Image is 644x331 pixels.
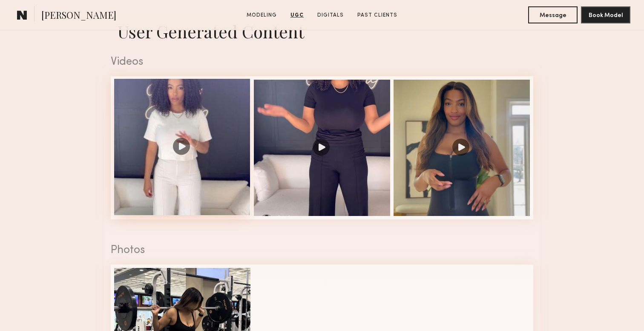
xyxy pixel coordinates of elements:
a: Past Clients [354,12,401,19]
a: Book Model [581,11,630,18]
a: Modeling [243,12,280,19]
button: Message [528,6,578,23]
a: Digitals [314,12,347,19]
button: Book Model [581,6,630,23]
a: UGC [287,12,307,19]
div: Photos [111,245,533,256]
h1: User Generated Content [104,20,540,43]
span: [PERSON_NAME] [41,9,116,23]
div: Videos [111,57,533,68]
